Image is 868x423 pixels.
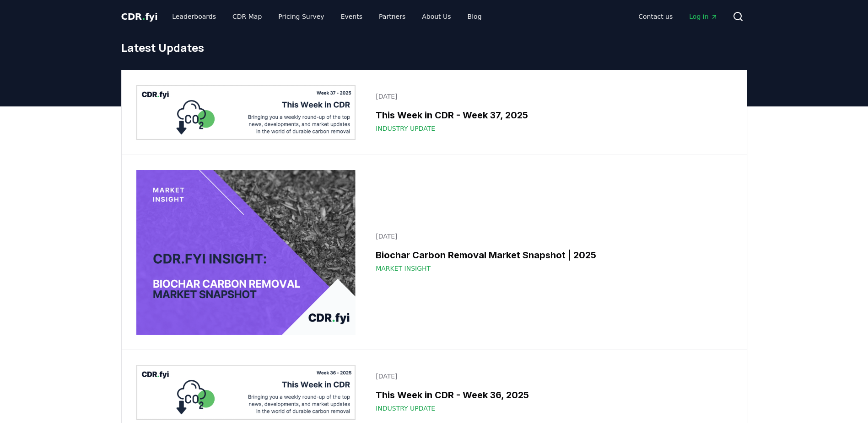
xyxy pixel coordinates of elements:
[631,8,725,25] nav: Main
[142,11,145,22] span: .
[271,8,331,25] a: Pricing Survey
[460,8,489,25] a: Blog
[376,264,431,273] span: Market Insight
[376,248,726,262] h3: Biochar Carbon Removal Market Snapshot | 2025
[121,10,158,23] a: CDR.fyi
[376,108,726,122] h3: This Week in CDR - Week 37, 2025
[372,8,413,25] a: Partners
[376,92,726,101] p: [DATE]
[370,226,732,278] a: [DATE]Biochar Carbon Removal Market Snapshot | 2025Market Insight
[631,8,680,25] a: Contact us
[376,372,726,381] p: [DATE]
[682,8,725,25] a: Log in
[370,366,732,418] a: [DATE]This Week in CDR - Week 36, 2025Industry Update
[165,8,489,25] nav: Main
[165,8,223,25] a: Leaderboards
[225,8,269,25] a: CDR Map
[121,11,158,22] span: CDR fyi
[370,86,732,139] a: [DATE]This Week in CDR - Week 37, 2025Industry Update
[415,8,458,25] a: About Us
[376,404,435,413] span: Industry Update
[136,85,356,140] img: This Week in CDR - Week 37, 2025 blog post image
[689,12,717,21] span: Log in
[376,388,726,402] h3: This Week in CDR - Week 36, 2025
[334,8,370,25] a: Events
[136,365,356,420] img: This Week in CDR - Week 36, 2025 blog post image
[376,124,435,133] span: Industry Update
[121,40,747,55] h1: Latest Updates
[376,232,726,241] p: [DATE]
[136,170,356,335] img: Biochar Carbon Removal Market Snapshot | 2025 blog post image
